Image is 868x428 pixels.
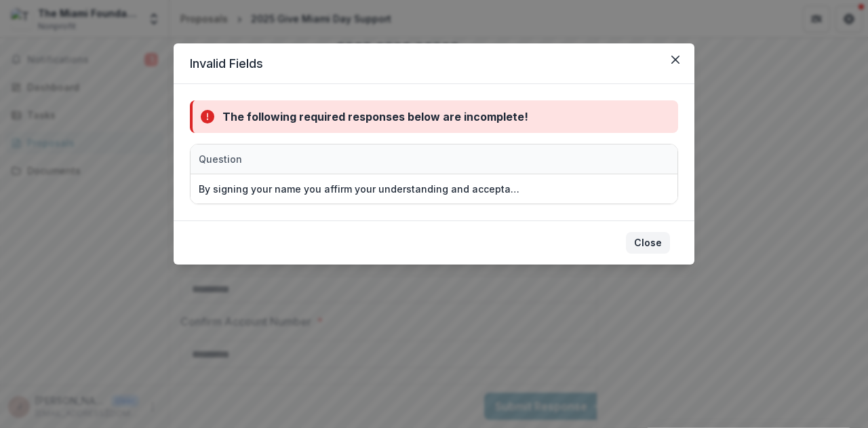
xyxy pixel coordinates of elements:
[665,49,686,71] button: Close
[191,152,250,166] div: Question
[191,144,530,174] div: Question
[174,43,694,84] header: Invalid Fields
[626,232,670,254] button: Close
[222,109,528,125] div: The following required responses below are incomplete!
[199,182,521,196] div: By signing your name you affirm your understanding and acceptance of the terms outlined above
